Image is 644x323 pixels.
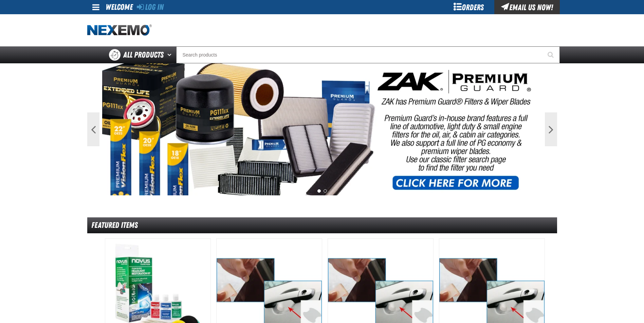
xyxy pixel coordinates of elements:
img: PG Filters & Wipers [102,63,542,195]
input: Search [176,46,560,63]
div: Featured Items [87,217,557,233]
button: Open All Products pages [165,46,176,63]
button: Next [545,112,557,146]
button: 2 of 2 [324,189,327,193]
img: Nexemo logo [87,24,152,36]
button: Previous [87,112,99,146]
button: 1 of 2 [317,189,321,193]
span: All Products [123,49,164,61]
button: Start Searching [543,46,560,63]
a: Log In [137,2,164,12]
